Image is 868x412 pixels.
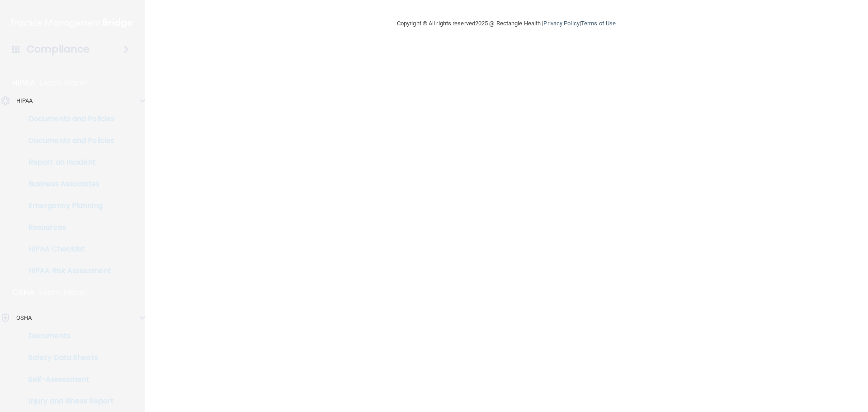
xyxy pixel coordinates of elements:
p: Resources [6,223,129,232]
p: HIPAA Risk Assessment [6,266,129,275]
p: Learn More! [40,77,88,88]
p: HIPAA [16,95,33,106]
p: HIPAA Checklist [6,245,129,254]
a: Terms of Use [581,20,616,27]
p: Report an Incident [6,158,129,167]
p: OSHA [12,287,35,298]
a: Privacy Policy [543,20,579,27]
p: Documents [6,331,129,341]
p: Self-Assessment [6,375,129,384]
h4: Compliance [27,43,90,56]
p: Business Associates [6,180,129,189]
p: HIPAA [12,77,35,88]
p: Documents and Policies [6,114,129,123]
p: Safety Data Sheets [6,353,129,362]
p: OSHA [16,313,32,323]
div: Copyright © All rights reserved 2025 @ Rectangle Health | | [341,9,671,38]
p: Injury and Illness Report [6,397,129,406]
img: PMB logo [11,14,134,32]
p: Documents and Policies [6,136,129,145]
p: Learn More! [39,287,87,298]
p: Emergency Planning [6,201,129,210]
